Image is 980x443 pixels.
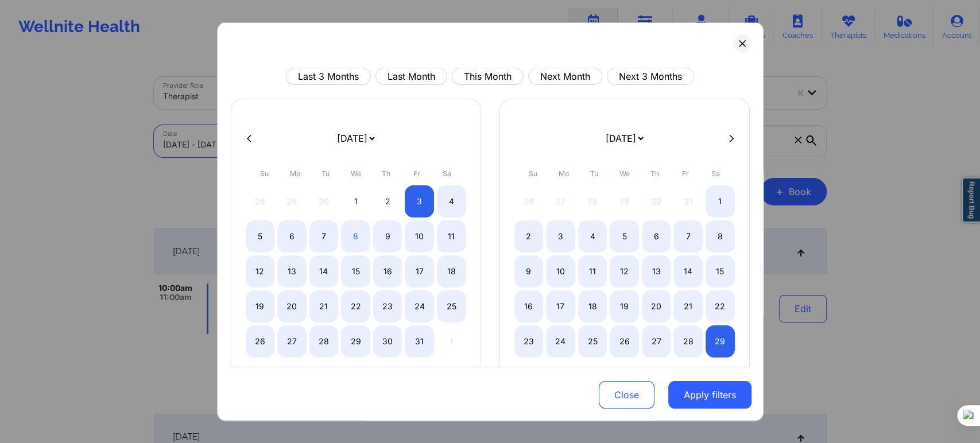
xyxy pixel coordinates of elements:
[610,220,639,252] div: Wed Nov 05 2025
[546,255,575,287] div: Mon Nov 10 2025
[341,220,370,252] div: Wed Oct 08 2025
[578,220,607,252] div: Tue Nov 04 2025
[673,290,703,322] div: Fri Nov 21 2025
[277,325,307,357] div: Mon Oct 27 2025
[373,255,402,287] div: Thu Oct 16 2025
[514,325,544,357] div: Sun Nov 23 2025
[514,255,544,287] div: Sun Nov 09 2025
[706,325,735,357] div: Sat Nov 29 2025
[546,325,575,357] div: Mon Nov 24 2025
[610,255,639,287] div: Wed Nov 12 2025
[590,169,598,178] abbr: Tuesday
[642,325,671,357] div: Thu Nov 27 2025
[405,255,434,287] div: Fri Oct 17 2025
[405,290,434,322] div: Fri Oct 24 2025
[452,68,524,85] button: This Month
[673,220,703,252] div: Fri Nov 07 2025
[650,169,659,178] abbr: Thursday
[546,290,575,322] div: Mon Nov 17 2025
[578,325,607,357] div: Tue Nov 25 2025
[673,325,703,357] div: Fri Nov 28 2025
[309,290,339,322] div: Tue Oct 21 2025
[528,68,602,85] button: Next Month
[373,220,402,252] div: Thu Oct 09 2025
[246,290,275,322] div: Sun Oct 19 2025
[277,290,307,322] div: Mon Oct 20 2025
[610,325,639,357] div: Wed Nov 26 2025
[309,255,339,287] div: Tue Oct 14 2025
[711,169,720,178] abbr: Saturday
[405,325,434,357] div: Fri Oct 31 2025
[514,220,544,252] div: Sun Nov 02 2025
[341,255,370,287] div: Wed Oct 15 2025
[405,220,434,252] div: Fri Oct 10 2025
[373,290,402,322] div: Thu Oct 23 2025
[610,290,639,322] div: Wed Nov 19 2025
[437,220,466,252] div: Sat Oct 11 2025
[309,220,339,252] div: Tue Oct 07 2025
[405,185,434,217] div: Fri Oct 03 2025
[277,255,307,287] div: Mon Oct 13 2025
[642,255,671,287] div: Thu Nov 13 2025
[246,255,275,287] div: Sun Oct 12 2025
[514,290,544,322] div: Sun Nov 16 2025
[673,255,703,287] div: Fri Nov 14 2025
[341,290,370,322] div: Wed Oct 22 2025
[321,169,330,178] abbr: Tuesday
[437,290,466,322] div: Sat Oct 25 2025
[260,169,269,178] abbr: Sunday
[373,185,402,217] div: Thu Oct 02 2025
[413,169,420,178] abbr: Friday
[619,169,630,178] abbr: Wednesday
[578,290,607,322] div: Tue Nov 18 2025
[246,325,275,357] div: Sun Oct 26 2025
[546,220,575,252] div: Mon Nov 03 2025
[599,381,654,409] button: Close
[529,169,537,178] abbr: Sunday
[642,220,671,252] div: Thu Nov 06 2025
[341,325,370,357] div: Wed Oct 29 2025
[642,290,671,322] div: Thu Nov 20 2025
[706,220,735,252] div: Sat Nov 08 2025
[706,185,735,217] div: Sat Nov 01 2025
[341,185,370,217] div: Wed Oct 01 2025
[607,68,694,85] button: Next 3 Months
[286,68,371,85] button: Last 3 Months
[309,325,339,357] div: Tue Oct 28 2025
[437,185,466,217] div: Sat Oct 04 2025
[706,290,735,322] div: Sat Nov 22 2025
[382,169,390,178] abbr: Thursday
[290,169,300,178] abbr: Monday
[514,360,544,393] div: Sun Nov 30 2025
[578,255,607,287] div: Tue Nov 11 2025
[682,169,689,178] abbr: Friday
[559,169,569,178] abbr: Monday
[375,68,447,85] button: Last Month
[443,169,451,178] abbr: Saturday
[246,220,275,252] div: Sun Oct 05 2025
[437,255,466,287] div: Sat Oct 18 2025
[277,220,307,252] div: Mon Oct 06 2025
[706,255,735,287] div: Sat Nov 15 2025
[373,325,402,357] div: Thu Oct 30 2025
[668,381,752,409] button: Apply filters
[351,169,361,178] abbr: Wednesday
